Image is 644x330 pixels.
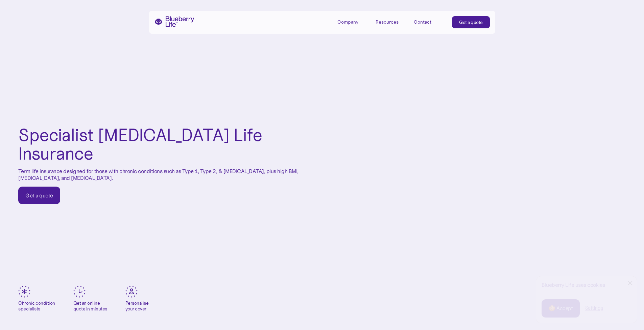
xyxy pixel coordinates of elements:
a: Get a quote [452,16,490,28]
div: Company [337,19,358,25]
a: Settings [585,305,603,312]
div: Chronic condition specialists [18,300,55,312]
div: Contact [414,19,431,25]
div: Close Cookie Popup [630,283,630,283]
a: Contact [414,16,444,27]
div: Blueberry Life uses cookies [542,282,631,288]
div: Resources [376,19,399,25]
div: Get an online quote in minutes [73,300,107,312]
div: Company [337,16,368,27]
div: Get a quote [25,192,53,199]
a: home [154,16,194,27]
a: 🍪 Accept [542,299,580,318]
h1: Specialist [MEDICAL_DATA] Life Insurance [18,126,304,163]
div: Resources [376,16,406,27]
a: Get a quote [18,187,60,204]
a: Close Cookie Popup [623,276,637,290]
div: Get a quote [459,19,483,26]
div: Personalise your cover [125,300,149,312]
div: 🍪 Accept [549,305,573,312]
p: Term life insurance designed for those with chronic conditions such as Type 1, Type 2, & [MEDICAL... [18,168,304,181]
